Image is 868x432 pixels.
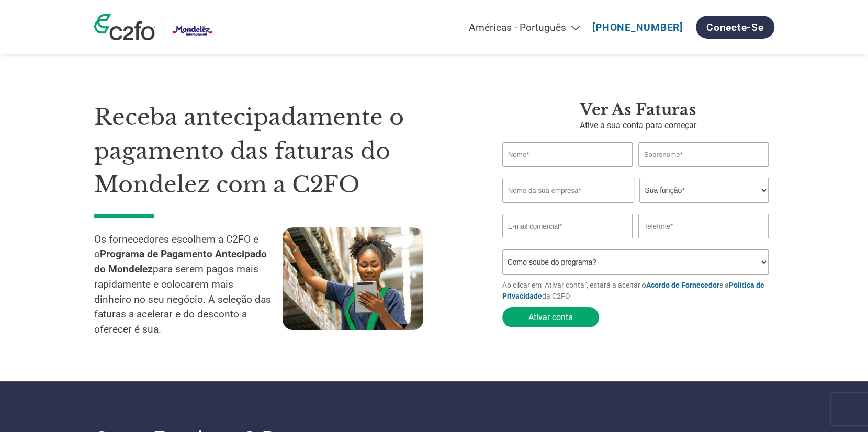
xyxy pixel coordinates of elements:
a: [PHONE_NUMBER] [592,21,683,33]
div: Invalid last name or last name is too long [638,168,769,174]
img: supply chain worker [283,227,423,330]
h1: Receba antecipadamente o pagamento das faturas do Mondelez com a C2FO [94,100,471,202]
select: Title/Role [639,178,769,203]
img: Mondelez [171,21,216,40]
input: Nome* [502,142,633,167]
strong: Programa de Pagamento Antecipado do Mondelez [94,248,267,275]
div: Invalid first name or first name is too long [502,168,633,174]
input: Sobrenome* [638,142,769,167]
div: Inavlid Email Address [502,240,633,245]
div: Inavlid Phone Number [638,240,769,245]
input: Telefone* [638,214,769,238]
a: Conecte-se [696,16,774,39]
h3: Ver as faturas [502,100,774,119]
div: Invalid company name or company name is too long [502,204,769,210]
p: Ative a sua conta para começar [502,119,774,132]
input: Invalid Email format [502,214,633,238]
input: Nome da sua empresa* [502,178,634,203]
button: Ativar conta [502,307,599,327]
p: Ao clicar em "Ativar conta", estará a aceitar o e a da C2FO [502,280,774,302]
img: c2fo logo [94,14,155,40]
a: Acordo de Fornecedor [646,281,719,289]
p: Os fornecedores escolhem a C2FO e o para serem pagos mais rapidamente e colocarem mais dinheiro n... [94,232,283,338]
